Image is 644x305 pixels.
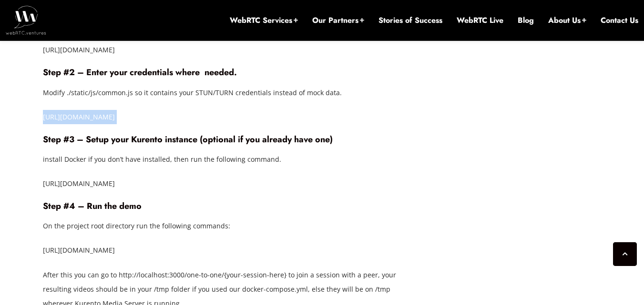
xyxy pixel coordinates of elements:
h4: Step #4 – Run the demo [43,201,410,211]
a: Blog [518,15,534,26]
p: [URL][DOMAIN_NAME] [43,243,410,257]
a: Stories of Success [378,15,442,26]
a: About Us [548,15,586,26]
p: install Docker if you don’t have installed, then run the following command. [43,152,410,167]
h4: Step #2 – Enter your credentials where needed. [43,67,410,78]
img: WebRTC.ventures [6,6,46,34]
a: Our Partners [312,15,364,26]
a: WebRTC Live [457,15,503,26]
p: [URL][DOMAIN_NAME] [43,177,410,191]
p: Modify ./static/js/common.js so it contains your STUN/TURN credentials instead of mock data. [43,86,410,100]
p: [URL][DOMAIN_NAME] [43,110,410,124]
a: WebRTC Services [230,15,298,26]
p: On the project root directory run the following commands: [43,219,410,233]
a: Contact Us [601,15,638,26]
p: [URL][DOMAIN_NAME] [43,43,410,57]
h4: Step #3 – Setup your Kurento instance (optional if you already have one) [43,134,410,145]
